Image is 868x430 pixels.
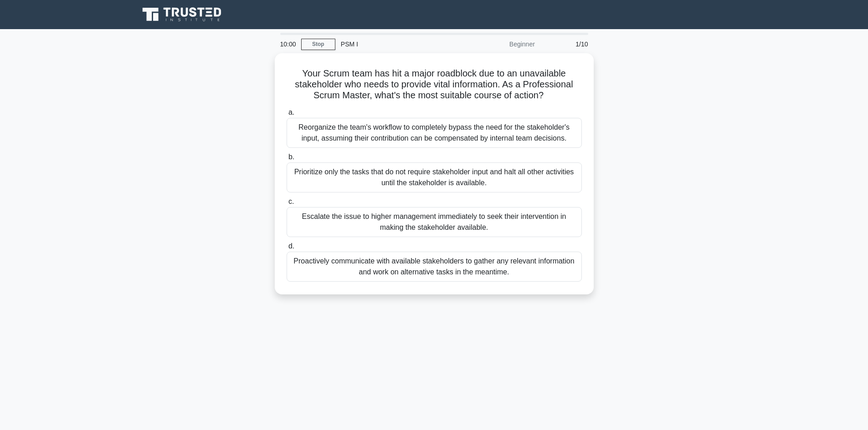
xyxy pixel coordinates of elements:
[288,108,294,116] span: a.
[335,35,461,53] div: PSM I
[288,153,294,161] span: b.
[288,197,294,205] span: c.
[288,242,294,250] span: d.
[287,252,582,282] div: Proactively communicate with available stakeholders to gather any relevant information and work o...
[540,35,594,53] div: 1/10
[287,207,582,237] div: Escalate the issue to higher management immediately to seek their intervention in making the stak...
[301,39,335,50] a: Stop
[275,35,301,53] div: 10:00
[286,68,583,101] h5: Your Scrum team has hit a major roadblock due to an unavailable stakeholder who needs to provide ...
[287,118,582,148] div: Reorganize the team's workflow to completely bypass the need for the stakeholder's input, assumin...
[287,162,582,192] div: Prioritize only the tasks that do not require stakeholder input and halt all other activities unt...
[461,35,540,53] div: Beginner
